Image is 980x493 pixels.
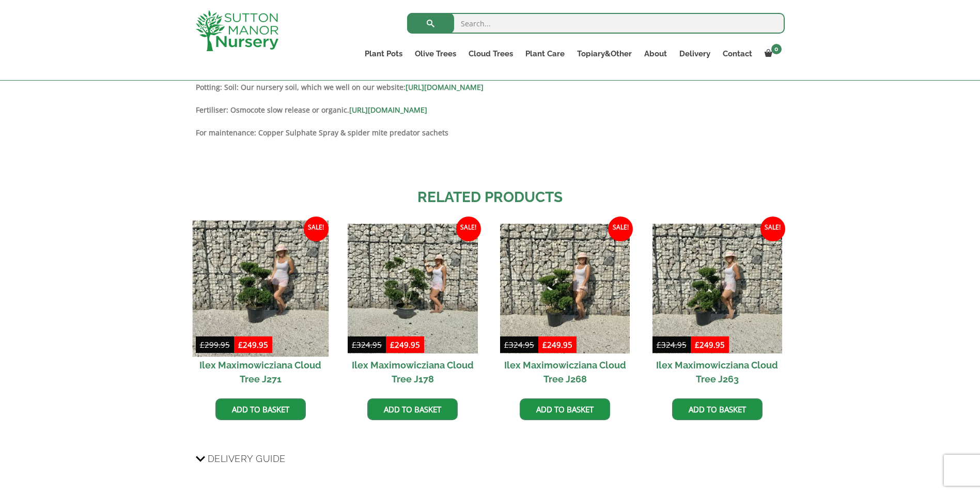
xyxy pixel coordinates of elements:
a: About [638,47,673,61]
a: Topiary&Other [571,47,638,61]
bdi: 249.95 [238,340,268,350]
span: Sale! [760,217,785,241]
a: [URL][DOMAIN_NAME] [406,82,484,92]
span: 0 [771,44,782,54]
h2: Ilex Maximowicziana Cloud Tree J263 [652,353,782,391]
a: Add to basket: “Ilex Maximowicziana Cloud Tree J271” [215,398,306,420]
a: Contact [717,47,758,61]
img: Ilex Maximowicziana Cloud Tree J178 [348,224,477,353]
a: Delivery [673,47,717,61]
img: Ilex Maximowicziana Cloud Tree J271 [192,220,329,357]
h2: Ilex Maximowicziana Cloud Tree J271 [196,353,325,391]
bdi: 324.95 [657,340,687,350]
a: Add to basket: “Ilex Maximowicziana Cloud Tree J268” [520,398,610,420]
span: £ [657,340,661,350]
span: Delivery Guide [208,449,286,468]
span: £ [504,340,509,350]
h2: Related products [196,187,785,208]
bdi: 324.95 [504,340,534,350]
a: Olive Trees [409,47,462,61]
strong: Potting: Soil: Our nursery soil, which we well on our website: [196,82,484,92]
strong: Fertiliser: Osmocote slow release or organic. [196,105,427,115]
span: £ [390,340,395,350]
a: [URL][DOMAIN_NAME] [349,105,427,115]
span: £ [238,340,243,350]
h2: Ilex Maximowicziana Cloud Tree J268 [500,353,630,391]
span: £ [200,340,205,350]
img: Ilex Maximowicziana Cloud Tree J268 [500,224,630,353]
a: Plant Pots [359,47,409,61]
bdi: 249.95 [542,340,572,350]
bdi: 249.95 [390,340,420,350]
a: Sale! Ilex Maximowicziana Cloud Tree J268 [500,224,630,391]
a: Add to basket: “Ilex Maximowicziana Cloud Tree J178” [367,398,458,420]
span: £ [695,340,699,350]
a: Cloud Trees [462,47,519,61]
a: 0 [758,47,785,61]
bdi: 324.95 [352,340,382,350]
span: Sale! [304,217,329,241]
a: Add to basket: “Ilex Maximowicziana Cloud Tree J263” [672,398,763,420]
span: Sale! [456,217,481,241]
img: logo [196,10,278,51]
bdi: 249.95 [695,340,725,350]
span: £ [542,340,547,350]
input: Search... [407,13,785,34]
img: Ilex Maximowicziana Cloud Tree J263 [652,224,782,353]
a: Sale! Ilex Maximowicziana Cloud Tree J263 [652,224,782,391]
a: Plant Care [519,47,571,61]
span: £ [352,340,356,350]
a: Sale! Ilex Maximowicziana Cloud Tree J271 [196,224,325,391]
span: Sale! [608,217,633,241]
a: Sale! Ilex Maximowicziana Cloud Tree J178 [348,224,477,391]
h2: Ilex Maximowicziana Cloud Tree J178 [348,353,477,391]
strong: For maintenance: Copper Sulphate Spray & spider mite predator sachets [196,128,448,137]
bdi: 299.95 [200,340,230,350]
